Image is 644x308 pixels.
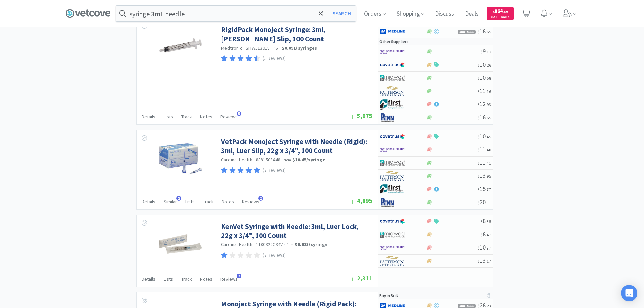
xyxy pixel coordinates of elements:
[181,276,192,282] span: Track
[164,114,173,120] span: Lists
[256,157,281,163] span: 8881503448
[222,198,234,205] span: Notes
[478,145,491,153] span: 11
[282,45,317,51] strong: $0.091 / syringes
[379,38,408,45] p: Other Suppliers
[380,197,405,208] img: e1133ece90fa4a959c5ae41b0808c578_9.png
[481,49,483,54] span: $
[380,243,405,253] img: f6b2451649754179b5b4e0c70c3f7cb0_2.png
[164,198,177,205] span: Similar
[380,158,405,168] img: 4dd14cff54a648ac9e977f0c5da9bc2e_5.png
[481,232,483,237] span: $
[486,232,491,237] span: . 47
[258,196,263,201] span: 2
[478,147,480,152] span: $
[380,113,405,123] img: e1133ece90fa4a959c5ae41b0808c578_9.png
[458,30,476,34] span: Min. 1000
[142,114,156,120] span: Details
[237,274,241,278] span: 2
[478,74,491,81] span: 10
[478,100,491,108] span: 12
[380,171,405,181] img: f5e969b455434c6296c6d81ef179fa71_3.png
[242,198,259,205] span: Reviews
[486,161,491,166] span: . 41
[256,241,283,247] span: 1180322034V
[486,245,491,251] span: . 77
[380,184,405,194] img: 67d67680309e4a0bb49a5ff0391dcc42_6.png
[486,49,491,54] span: . 12
[478,134,480,139] span: $
[478,76,480,81] span: $
[116,6,356,21] input: Search by item, sku, manufacturer, ingredient, size...
[253,157,255,163] span: ·
[503,9,508,14] span: . 89
[621,285,637,301] div: Open Intercom Messenger
[221,241,253,247] a: Cardinal Health
[295,241,328,247] strong: $0.083 / syringe
[493,9,495,14] span: $
[284,158,291,162] span: from
[159,137,202,181] img: 2db84a110a1f4a969b97ba722d72748b_165800.jpeg
[350,274,373,282] span: 2,311
[176,196,181,201] span: 1
[481,47,491,55] span: 9
[350,197,373,205] span: 4,895
[159,25,202,69] img: 81f5af1ebd1445208dfb9d6d1ed9acf6_149172.png
[486,29,491,34] span: . 65
[486,134,491,139] span: . 45
[486,187,491,192] span: . 77
[478,243,491,251] span: 10
[487,4,514,23] a: $864.89Cash Back
[221,222,371,240] a: KenVet Syringe with Needle: 3ml, Luer Lock, 22g x 3/4", 100 Count
[478,200,480,205] span: $
[380,47,405,57] img: f6b2451649754179b5b4e0c70c3f7cb0_2.png
[221,25,371,44] a: RigidPack Monoject Syringe: 3ml, [PERSON_NAME] Slip, 100 Count
[478,27,491,35] span: 18
[486,200,491,205] span: . 31
[478,172,491,180] span: 13
[380,60,405,70] img: 77fca1acd8b6420a9015268ca798ef17_1.png
[243,45,245,51] span: ·
[478,159,491,166] span: 11
[185,198,195,205] span: Lists
[380,230,405,240] img: 4dd14cff54a648ac9e977f0c5da9bc2e_5.png
[237,111,241,116] span: 5
[263,167,286,174] p: (2 Reviews)
[486,63,491,68] span: . 26
[380,145,405,155] img: f6b2451649754179b5b4e0c70c3f7cb0_2.png
[481,217,491,225] span: 8
[478,113,491,121] span: 16
[286,242,294,247] span: from
[486,219,491,224] span: . 35
[478,185,491,193] span: 15
[486,115,491,120] span: . 65
[203,198,214,205] span: Track
[284,241,285,247] span: ·
[380,99,405,110] img: 67d67680309e4a0bb49a5ff0391dcc42_6.png
[142,198,156,205] span: Details
[253,241,255,247] span: ·
[481,230,491,238] span: 8
[486,174,491,179] span: . 95
[478,61,491,68] span: 10
[159,222,202,266] img: 62a7e18cd39349dfb0e83ac9e8069710_317646.png
[380,216,405,227] img: 77fca1acd8b6420a9015268ca798ef17_1.png
[486,259,491,264] span: . 17
[220,114,238,120] span: Reviews
[292,157,326,163] strong: $10.45 / syringe
[478,87,491,95] span: 11
[478,187,480,192] span: $
[200,276,212,282] span: Notes
[221,137,371,156] a: VetPack Monoject Syringe with Needle (Rigid): 3ml, Luer Slip, 22g x 3/4", 100 Count
[281,157,283,163] span: ·
[432,11,457,17] a: Discuss
[164,276,173,282] span: Lists
[486,76,491,81] span: . 58
[491,15,509,20] span: Cash Back
[246,45,270,51] span: SHW513918
[478,161,480,166] span: $
[478,29,480,34] span: $
[221,157,253,163] a: Cardinal Health
[271,45,272,51] span: ·
[478,257,491,264] span: 13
